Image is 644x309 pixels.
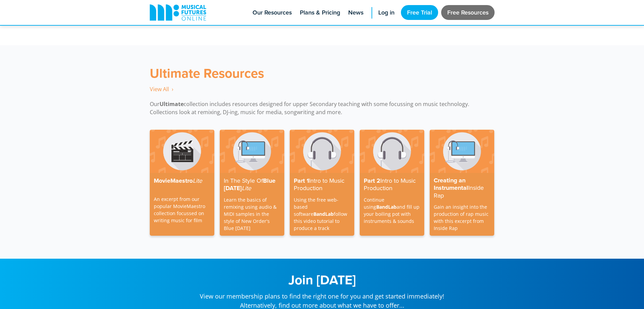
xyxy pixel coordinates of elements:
[364,176,416,192] strong: Intro to Music Production
[160,100,184,108] strong: Ultimate
[434,203,490,232] p: Gain an insight into the production of rap music with this excerpt from Inside Rap
[224,176,263,185] strong: In The Style Of
[193,176,202,185] strong: Lite
[150,130,214,236] a: MovieMaestroLite An excerpt from our popular MovieMaestro collection focussed on writing music fo...
[300,8,340,17] span: Plans & Pricing
[294,177,350,192] h4: Part 1
[348,8,363,17] span: News
[290,130,354,236] a: Part 1Intro to Music Production Using the free web-based softwareBandLabfollow this video tutoria...
[376,204,397,210] strong: BandLab
[430,130,494,236] a: Creating an InstrumentalInside Rap Gain an insight into the production of rap music with this exc...
[224,177,280,192] h4: Blue [DATE]
[190,272,454,288] h2: Join [DATE]
[154,177,210,185] h4: MovieMaestro
[150,85,173,93] a: View All ‎ ›
[360,130,424,236] a: Part 2Intro to Music Production Continue usingBandLaband fill up your boiling pot with instrument...
[364,196,420,225] p: Continue using and fill up your boiling pot with instruments & sounds
[224,196,280,232] p: Learn the basics of remixing using audio & MIDI samples in the style of New Order's Blue [DATE]
[294,196,350,232] p: Using the free web-based software follow this video tutorial to produce a track
[220,130,284,236] a: In The Style OfBlue [DATE]Lite Learn the basics of remixing using audio & MIDI samples in the sty...
[401,5,438,20] a: Free Trial
[434,183,484,200] strong: Inside Rap
[154,188,210,224] p: An excerpt from our popular MovieMaestro collection focussed on writing music for film
[242,184,251,192] strong: Lite
[364,177,420,192] h4: Part 2
[441,5,495,20] a: Free Resources
[294,176,344,192] strong: Intro to Music Production
[150,64,264,82] strong: Ultimate Resources
[434,177,490,200] h4: Creating an Instrumental
[150,100,495,116] p: Our collection includes resources designed for upper Secondary teaching with some focussing on mu...
[313,211,334,217] strong: BandLab
[378,8,395,17] span: Log in
[253,8,292,17] span: Our Resources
